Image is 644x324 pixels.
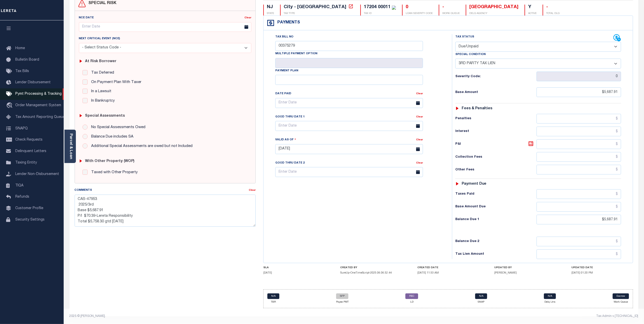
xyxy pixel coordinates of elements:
div: - [442,5,460,10]
label: In a Lawsuit [89,89,111,94]
span: Bulletin Board [15,58,39,62]
span: Pymt Processing & Tracking [15,92,62,96]
span: Customer Profile [15,207,43,210]
label: On Payment Plan With Taxer [89,79,141,85]
label: Special Condition [455,52,486,57]
h4: UPDATED BY [495,266,556,269]
div: 17204 00011 [364,5,391,9]
h5: [PERSON_NAME] [495,271,556,275]
h6: Payment due [462,182,487,186]
p: TOTAL DLQ [546,12,559,16]
h5: [DATE] 01:20 PM [571,271,633,275]
h6: with Other Property (WOP) [85,159,134,164]
a: Clear [416,162,423,164]
div: 0 [406,5,433,10]
h4: SLA [263,266,325,269]
a: Clear [416,139,423,141]
h6: Taxes Paid [455,192,537,196]
h4: SPECIAL RISK [86,1,117,6]
label: Next Critical Event (NCE) [79,37,120,41]
h6: Interest [455,129,537,133]
p: WORK QUEUE [442,12,460,16]
h6: At Risk Borrower [85,59,116,64]
p: TAX ID [364,12,396,16]
input: Enter Date [275,98,423,108]
span: Delinquent Letters [15,150,46,153]
input: $ [537,202,621,212]
h6: Balance Due 1 [455,218,537,222]
p: TBR [267,300,279,304]
div: 2025 © [PERSON_NAME]. [66,314,354,318]
input: $ [537,237,621,246]
p: TAX TYPE [284,12,354,16]
p: LD [405,300,418,304]
label: Payment Plan [275,69,298,73]
a: Escrow [613,293,629,299]
a: Clear [416,92,423,95]
label: Tax Bill No [275,35,293,39]
span: Refunds [15,195,29,199]
span: [DATE] [263,272,272,274]
h5: SureUp-OneTimeScript-2025.06.06.52.44 [340,271,402,275]
input: $ [537,87,621,97]
a: Clear [416,116,423,118]
div: - [546,5,559,10]
label: Good Thru Date 1 [275,115,305,119]
a: N/A [475,293,487,299]
span: Lender Non-Disbursement [15,172,59,176]
p: Delq Ltrs [544,300,556,304]
a: N/A [544,293,556,299]
label: Taxed with Other Property [89,170,138,175]
span: Tax Amount Reporting Queue [15,115,65,119]
h4: CREATED BY [340,266,402,269]
label: NCE Date [79,16,94,20]
h6: Special Assessments [85,114,125,118]
span: Order Management System [15,104,61,107]
input: $ [537,127,621,136]
input: $ [537,165,621,174]
h6: Severity Code: [455,75,537,79]
a: REC [405,293,418,299]
label: Good Thru Date 2 [275,161,305,165]
h6: Base Amount Due [455,205,537,209]
h6: Base Amount [455,90,537,94]
h6: Penalties [455,117,537,121]
label: No Special Assessments Owed [89,125,145,130]
p: DELQ AGENCY [469,12,518,16]
input: $ [537,249,621,259]
h6: Fees & Penalties [462,106,492,111]
input: Enter Date [275,167,423,177]
input: Enter Date [275,121,423,131]
a: SFP [336,293,348,299]
input: $ [537,114,621,124]
p: ACTIVE [528,12,537,16]
input: Enter Date [79,22,251,32]
p: Payee PMT [336,300,349,304]
input: $ [537,139,621,149]
h4: Payments [275,20,300,25]
label: Balance Due includes SA [89,134,133,140]
p: STATE [267,12,274,16]
label: Valid as Of [275,137,296,142]
input: $ [537,189,621,199]
i: travel_explore [6,102,14,109]
label: Multiple Payment Option [275,52,317,56]
input: $ [537,215,621,224]
h6: Tax Lien Amount [455,252,537,256]
p: SNAP [475,300,487,304]
h6: Balance Due 2 [455,239,537,244]
div: NJ [267,5,274,10]
a: N/A [267,293,279,299]
input: Enter Date [275,144,423,154]
h6: P&I [455,141,537,148]
span: Lender Disbursement [15,81,51,84]
div: Y [528,5,537,10]
label: Tax Deferred [89,70,114,76]
input: $ [537,152,621,162]
a: Parcel & Loan [69,133,73,159]
h4: CREATED DATE [417,266,479,269]
span: Taxing Entity [15,161,37,165]
span: Tax Bills [15,70,29,73]
span: TIQA [15,184,23,187]
label: Additional Special Assessments are owed but not Included [89,143,193,149]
